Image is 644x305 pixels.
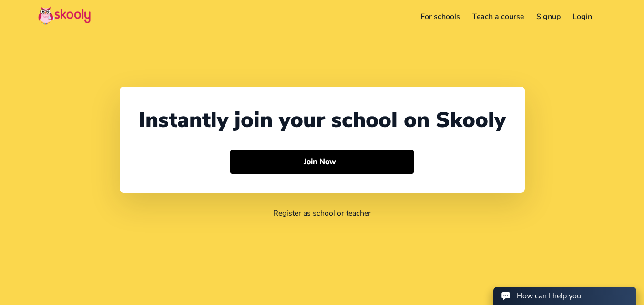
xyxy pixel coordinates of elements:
img: Skooly [38,6,91,25]
a: For schools [415,9,467,24]
a: Signup [530,9,567,24]
a: Register as school or teacher [273,208,371,218]
a: Login [566,9,598,24]
button: Join Now [230,150,414,174]
div: Instantly join your school on Skooly [139,106,506,135]
a: Teach a course [466,9,530,24]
